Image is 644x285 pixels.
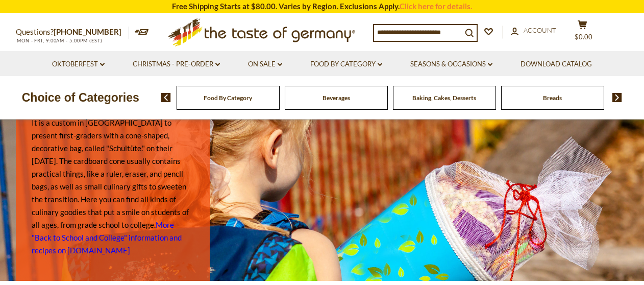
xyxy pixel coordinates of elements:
a: Download Catalog [521,59,592,70]
button: $0.00 [567,20,598,45]
a: On Sale [248,59,282,70]
a: Seasons & Occasions [410,59,492,70]
a: Food By Category [204,94,252,102]
p: It is a custom in [GEOGRAPHIC_DATA] to present first-graders with a cone-shaped, decorative bag, ... [32,116,194,257]
a: [PHONE_NUMBER] [54,27,121,36]
p: Questions? [16,26,129,39]
a: Account [511,25,556,36]
span: Account [524,26,556,34]
a: Beverages [323,94,350,102]
a: Christmas - PRE-ORDER [133,59,220,70]
a: Click here for details. [400,2,472,11]
img: next arrow [612,93,622,102]
span: MON - FRI, 9:00AM - 5:00PM (EST) [16,38,103,43]
a: Oktoberfest [52,59,105,70]
span: $0.00 [575,33,592,41]
img: previous arrow [161,93,171,102]
a: More "Back to School and College" information and recipes on [DOMAIN_NAME] [32,220,182,255]
a: Food By Category [310,59,382,70]
a: Breads [543,94,562,102]
a: Baking, Cakes, Desserts [412,94,476,102]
